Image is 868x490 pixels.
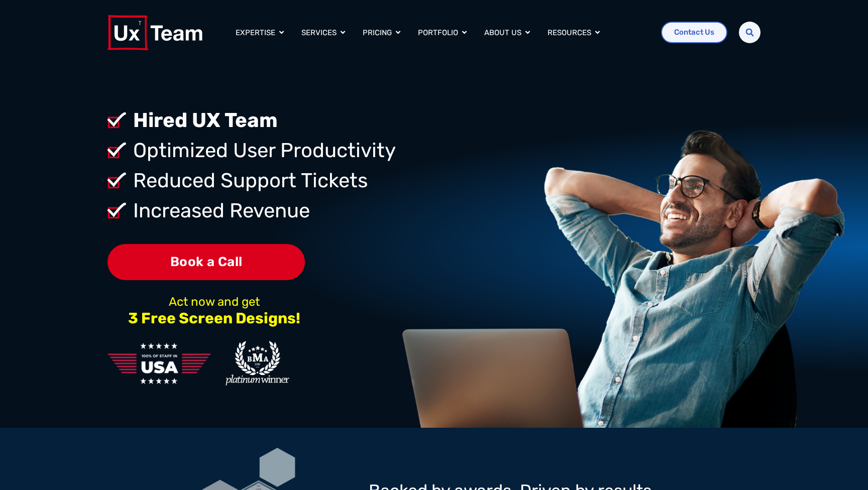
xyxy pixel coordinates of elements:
[484,27,521,39] a: About us
[674,29,714,36] span: Contact Us
[107,244,305,281] span: Book a Call
[228,23,654,43] div: Menu Toggle
[131,166,368,196] span: Reduced Support Tickets
[133,108,278,132] strong: Hired UX Team
[236,27,275,39] a: Expertise
[418,27,458,39] a: Portfolio
[661,22,727,43] a: Contact Us
[131,196,310,226] span: Increased Revenue
[363,27,392,39] a: Pricing
[107,298,321,306] p: Act now and get
[301,27,337,39] a: Services
[548,27,591,39] a: Resources
[228,23,654,43] nav: Menu
[739,22,761,43] div: Search
[131,136,396,166] span: Optimized User Productivity
[128,309,300,327] strong: 3 Free Screen Designs!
